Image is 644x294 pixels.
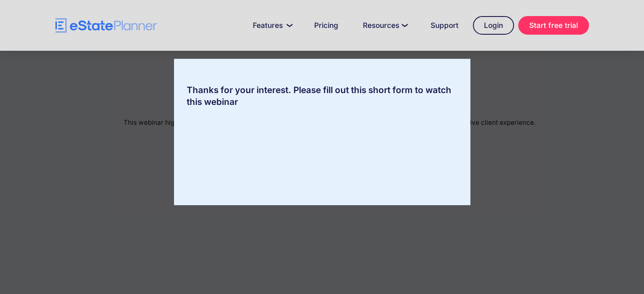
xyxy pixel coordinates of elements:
[187,116,458,180] iframe: Form 0
[55,18,157,33] a: home
[353,17,416,34] a: Resources
[420,17,469,34] a: Support
[174,84,470,108] div: Thanks for your interest. Please fill out this short form to watch this webinar
[243,17,300,34] a: Features
[518,16,589,35] a: Start free trial
[304,17,348,34] a: Pricing
[473,16,514,35] a: Login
